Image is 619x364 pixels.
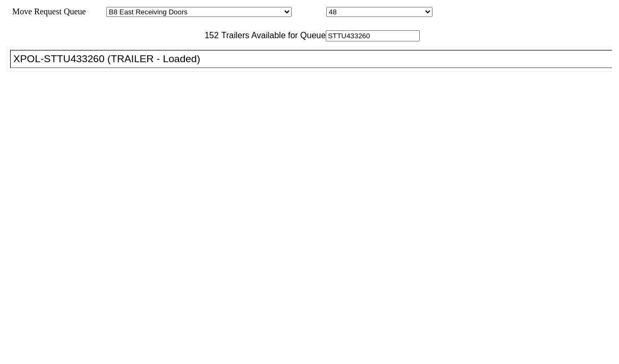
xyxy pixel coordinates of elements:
span: 152 [199,31,219,40]
span: Area [88,7,104,16]
span: Location [294,7,324,16]
span: Trailers Available for Queue [219,31,326,40]
input: Filter Available Trailers [326,30,420,41]
div: XPOL-STTU433260 (TRAILER - Loaded) [13,53,618,65]
span: Move Request Queue [7,7,86,16]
